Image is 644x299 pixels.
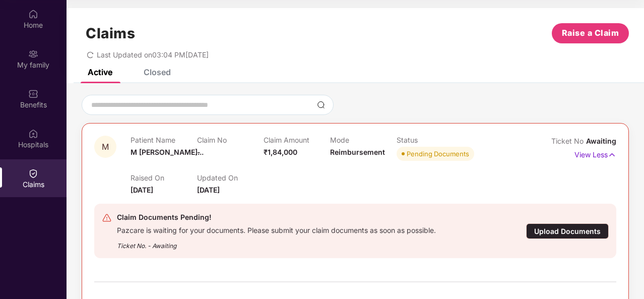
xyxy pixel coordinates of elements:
span: [DATE] [131,186,153,194]
span: - [197,148,201,156]
img: svg+xml;base64,PHN2ZyBpZD0iSG9zcGl0YWxzIiB4bWxucz0iaHR0cDovL3d3dy53My5vcmcvMjAwMC9zdmciIHdpZHRoPS... [28,129,38,139]
img: svg+xml;base64,PHN2ZyB3aWR0aD0iMjAiIGhlaWdodD0iMjAiIHZpZXdCb3g9IjAgMCAyMCAyMCIgZmlsbD0ibm9uZSIgeG... [28,49,38,59]
p: Raised On [131,173,197,182]
span: M [102,143,109,151]
p: Patient Name [131,136,197,144]
div: Pending Documents [407,149,469,159]
span: redo [87,50,94,59]
div: Upload Documents [526,223,609,239]
div: Closed [144,67,171,77]
div: Ticket No. - Awaiting [117,235,436,251]
img: svg+xml;base64,PHN2ZyBpZD0iQmVuZWZpdHMiIHhtbG5zPSJodHRwOi8vd3d3LnczLm9yZy8yMDAwL3N2ZyIgd2lkdGg9Ij... [28,89,38,99]
img: svg+xml;base64,PHN2ZyBpZD0iSG9tZSIgeG1sbnM9Imh0dHA6Ly93d3cudzMub3JnLzIwMDAvc3ZnIiB3aWR0aD0iMjAiIG... [28,9,38,19]
span: ₹1,84,000 [264,148,297,156]
div: Claim Documents Pending! [117,211,436,223]
span: Raise a Claim [562,27,619,39]
button: Raise a Claim [552,23,629,43]
p: View Less [574,147,616,160]
span: [DATE] [197,186,220,194]
p: Claim No [197,136,264,144]
span: Reimbursement [330,148,385,156]
div: Active [88,67,112,77]
img: svg+xml;base64,PHN2ZyB4bWxucz0iaHR0cDovL3d3dy53My5vcmcvMjAwMC9zdmciIHdpZHRoPSIyNCIgaGVpZ2h0PSIyNC... [102,213,112,223]
span: Ticket No [551,137,586,145]
span: Awaiting [586,137,616,145]
span: M [PERSON_NAME]... [131,148,204,156]
p: Claim Amount [264,136,330,144]
h1: Claims [86,25,135,42]
p: Mode [330,136,397,144]
p: Updated On [197,173,264,182]
span: Last Updated on 03:04 PM[DATE] [97,50,209,59]
div: Pazcare is waiting for your documents. Please submit your claim documents as soon as possible. [117,223,436,235]
p: Status [397,136,463,144]
img: svg+xml;base64,PHN2ZyB4bWxucz0iaHR0cDovL3d3dy53My5vcmcvMjAwMC9zdmciIHdpZHRoPSIxNyIgaGVpZ2h0PSIxNy... [608,149,616,160]
img: svg+xml;base64,PHN2ZyBpZD0iQ2xhaW0iIHhtbG5zPSJodHRwOi8vd3d3LnczLm9yZy8yMDAwL3N2ZyIgd2lkdGg9IjIwIi... [28,168,38,178]
img: svg+xml;base64,PHN2ZyBpZD0iU2VhcmNoLTMyeDMyIiB4bWxucz0iaHR0cDovL3d3dy53My5vcmcvMjAwMC9zdmciIHdpZH... [317,101,325,109]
